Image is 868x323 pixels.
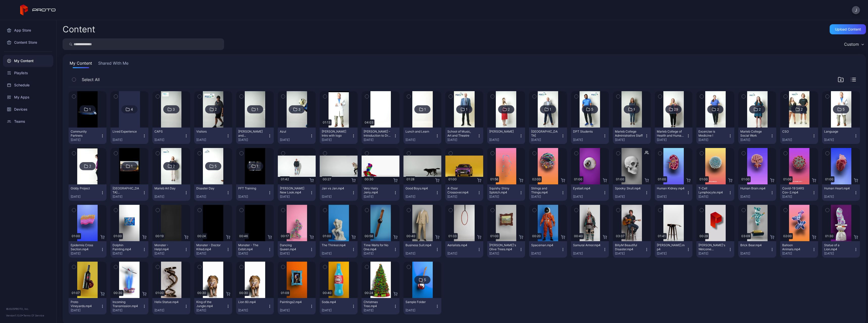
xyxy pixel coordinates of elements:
[196,195,226,199] div: [DATE]
[615,186,643,190] div: Spooky Skull.mp4
[487,241,525,258] button: [PERSON_NAME]'s Olive Trees.mp4[DATE]
[238,243,266,251] div: Monster - The Exibit.mp4
[69,241,106,258] button: Epidermis Cross Section.mp4[DATE]
[782,252,812,256] div: [DATE]
[852,6,860,14] button: J
[113,243,140,251] div: Dolphin Painting.mp4
[238,130,266,138] div: Wayne and Sharon Smith
[236,184,274,201] button: PFT Training[DATE]
[362,241,399,258] button: Time Waits for No One.mp4[DATE]
[571,128,609,144] button: DPT Students[DATE]
[154,186,182,190] div: Marieb Art Day
[154,130,182,134] div: CAPS
[71,186,98,190] div: Giddy Project
[615,138,645,142] div: [DATE]
[613,128,651,144] button: Marieb College Administrative Staff[DATE]
[131,107,133,112] div: 4
[447,130,475,138] div: School of Music, Art and Theatre
[238,138,268,142] div: [DATE]
[3,103,53,115] div: Devices
[97,60,129,68] button: Shared With Me
[405,138,435,142] div: [DATE]
[238,308,268,312] div: [DATE]
[3,91,53,103] a: My Apps
[113,195,142,199] div: [DATE]
[843,107,845,112] div: 5
[196,130,224,134] div: Visitors
[3,67,53,79] div: Playlists
[698,252,728,256] div: [DATE]
[154,195,184,199] div: [DATE]
[113,308,142,312] div: [DATE]
[824,138,854,142] div: [DATE]
[69,184,106,201] button: Giddy Project[DATE]
[194,184,232,201] button: Disaster Day[DATE]
[844,42,859,47] div: Custom
[154,308,184,312] div: [DATE]
[698,243,726,251] div: David's Welcome Video.mp4
[657,186,685,190] div: Human Kidney.mp4
[657,243,685,251] div: BillyM Silhouette.mp4
[447,195,477,199] div: [DATE]
[236,298,274,314] button: Lion 60.mp4[DATE]
[278,241,316,258] button: Dancing Queen.mp4[DATE]
[320,298,358,314] button: Soda.mp4[DATE]
[280,195,310,199] div: [DATE]
[322,308,351,312] div: [DATE]
[238,252,268,256] div: [DATE]
[280,243,308,251] div: Dancing Queen.mp4
[780,184,818,201] button: Covid-19 SARS Cov-2.mp4[DATE]
[740,195,770,199] div: [DATE]
[3,115,53,128] div: Teams
[3,55,53,67] a: My Content
[322,243,349,247] div: The Thinker.mp4
[573,186,601,190] div: Eyeball.mp4
[738,128,776,144] button: Marieb College Social Work[DATE]
[364,300,391,308] div: Christmas Tree.mp4
[280,130,308,134] div: Azul
[89,107,91,112] div: 1
[3,36,53,48] a: Content Store
[696,241,734,258] button: [PERSON_NAME]'s Welcome Video.mp4[DATE]
[573,138,603,142] div: [DATE]
[3,79,53,91] div: Schedule
[424,107,426,112] div: 1
[278,128,316,144] button: Azul[DATE]
[698,138,728,142] div: [DATE]
[194,128,232,144] button: Visitors[DATE]
[196,243,224,251] div: Monster - Doctor Killed.mp4
[591,107,593,112] div: 5
[152,184,190,201] button: Marieb Art Day[DATE]
[173,164,175,168] div: 2
[447,186,475,194] div: 4-Door Crossover.mp4
[698,130,726,138] div: Excercise is Medicine !
[236,128,274,144] button: [PERSON_NAME] and [PERSON_NAME][DATE]
[655,184,693,201] button: Human Kidney.mp4[DATE]
[529,184,567,201] button: Strings and Things.mp4[DATE]
[71,138,100,142] div: [DATE]
[782,186,810,194] div: Covid-19 SARS Cov-2.mp4
[196,308,226,312] div: [DATE]
[280,186,308,194] div: Howie Mandel's New Look.mp4
[320,184,358,201] button: Jan vs Jan.mp4[DATE]
[738,184,776,201] button: Human Brain.mp4[DATE]
[278,298,316,314] button: Paintings2.mp4[DATE]
[550,107,551,112] div: 1
[71,243,98,251] div: Epidermis Cross Section.mp4
[152,241,190,258] button: Monster - Help!.mp4[DATE]
[23,314,44,317] a: Terms Of Service
[152,128,190,144] button: CAPS[DATE]
[780,241,818,258] button: Balloon Animals.mp4[DATE]
[298,107,301,112] div: 3
[830,24,866,34] button: Upload Content
[403,298,441,314] button: Sample Folder[DATE]
[131,164,133,168] div: 1
[696,184,734,201] button: T-Cell Lymphocyte.mp4[DATE]
[154,243,182,251] div: Monster - Help!.mp4
[113,252,142,256] div: [DATE]
[173,107,175,112] div: 3
[405,252,435,256] div: [DATE]
[238,300,266,304] div: Lion 60.mp4
[487,128,525,144] button: [PERSON_NAME][DATE]
[113,138,142,142] div: [DATE]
